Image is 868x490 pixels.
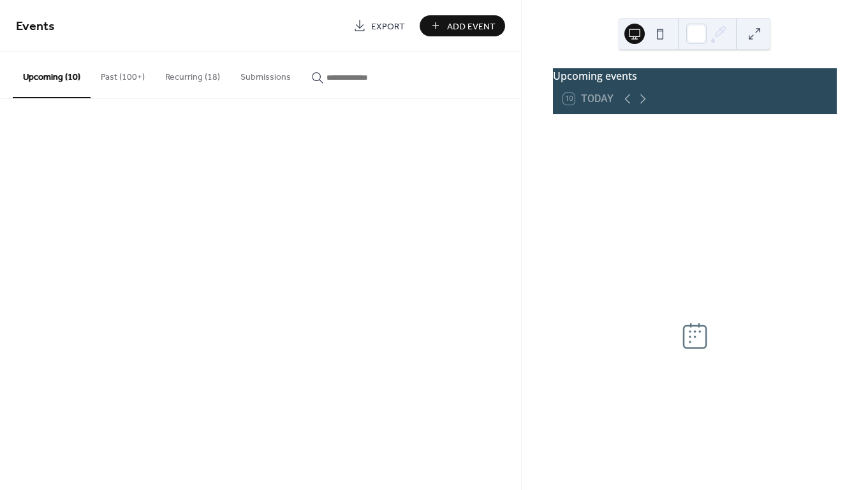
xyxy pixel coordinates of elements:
span: Export [371,20,405,33]
button: Past (100+) [91,52,155,97]
button: Upcoming (10) [13,52,91,98]
span: Events [16,14,55,39]
div: Upcoming events [553,68,837,84]
span: Add Event [447,20,496,33]
button: Submissions [230,52,301,97]
button: Add Event [420,15,505,36]
a: Export [344,15,415,36]
button: Recurring (18) [155,52,230,97]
